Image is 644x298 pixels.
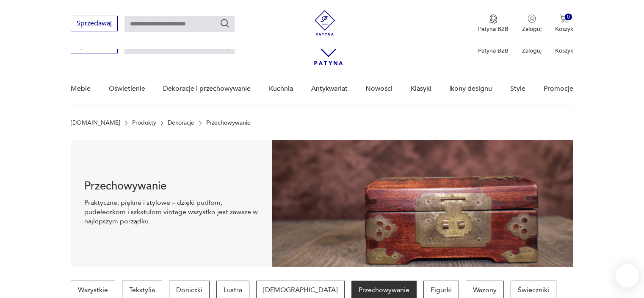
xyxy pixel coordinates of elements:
a: Sprzedawaj [71,21,118,27]
p: Koszyk [555,25,573,33]
a: Promocje [544,72,573,105]
a: Dekoracje [168,120,194,126]
button: Zaloguj [522,14,542,33]
button: 0Koszyk [555,14,573,33]
a: [DOMAIN_NAME] [71,120,120,126]
img: Przechowywanie [272,140,573,267]
a: Meble [71,72,91,105]
a: Dekoracje i przechowywanie [163,72,251,105]
h1: Przechowywanie [84,181,258,191]
img: Ikona koszyka [560,14,568,23]
a: Klasyki [411,72,431,105]
a: Kuchnia [269,72,293,105]
img: Ikona medalu [489,14,498,24]
div: 0 [565,14,572,21]
img: Ikonka użytkownika [528,14,536,23]
a: Oświetlenie [109,72,145,105]
a: Sprzedawaj [71,43,118,49]
iframe: Smartsupp widget button [615,264,639,288]
p: Koszyk [555,47,573,55]
a: Produkty [132,120,156,126]
button: Patyna B2B [478,14,509,33]
a: Nowości [365,72,392,105]
p: Praktyczne, piękne i stylowe – dzięki pudłom, pudełeczkom i szkatułom vintage wszystko jest zawsz... [84,198,258,226]
p: Patyna B2B [478,47,509,55]
button: Sprzedawaj [71,16,118,31]
p: Zaloguj [522,47,542,55]
a: Antykwariat [311,72,348,105]
img: Patyna - sklep z meblami i dekoracjami vintage [312,10,337,36]
a: Style [510,72,525,105]
p: Przechowywanie [206,120,251,126]
button: Szukaj [220,18,230,28]
p: Zaloguj [522,25,542,33]
p: Patyna B2B [478,25,509,33]
a: Ikona medaluPatyna B2B [478,14,509,33]
a: Ikony designu [449,72,492,105]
